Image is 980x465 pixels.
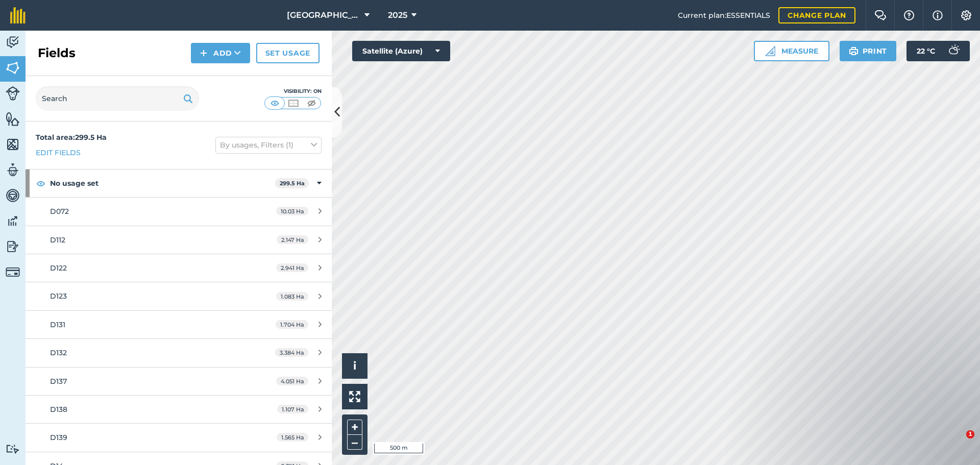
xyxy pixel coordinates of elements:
span: D072 [50,207,69,216]
img: svg+xml;base64,PHN2ZyB4bWxucz0iaHR0cDovL3d3dy53My5vcmcvMjAwMC9zdmciIHdpZHRoPSI1NiIgaGVpZ2h0PSI2MC... [6,111,20,127]
span: 10.03 Ha [276,207,308,215]
img: svg+xml;base64,PHN2ZyB4bWxucz0iaHR0cDovL3d3dy53My5vcmcvMjAwMC9zdmciIHdpZHRoPSI1MCIgaGVpZ2h0PSI0MC... [287,98,300,108]
a: D1374.051 Ha [26,368,332,395]
iframe: Intercom live chat [945,430,970,455]
a: D1311.704 Ha [26,311,332,338]
img: svg+xml;base64,PHN2ZyB4bWxucz0iaHR0cDovL3d3dy53My5vcmcvMjAwMC9zdmciIHdpZHRoPSIxOCIgaGVpZ2h0PSIyNC... [36,177,45,189]
span: Current plan : ESSENTIALS [678,10,770,21]
img: svg+xml;base64,PD94bWwgdmVyc2lvbj0iMS4wIiBlbmNvZGluZz0idXRmLTgiPz4KPCEtLSBHZW5lcmF0b3I6IEFkb2JlIE... [6,444,20,454]
strong: 299.5 Ha [280,180,305,187]
span: 2.941 Ha [276,263,308,272]
img: svg+xml;base64,PHN2ZyB4bWxucz0iaHR0cDovL3d3dy53My5vcmcvMjAwMC9zdmciIHdpZHRoPSIxNyIgaGVpZ2h0PSIxNy... [933,9,943,21]
img: svg+xml;base64,PHN2ZyB4bWxucz0iaHR0cDovL3d3dy53My5vcmcvMjAwMC9zdmciIHdpZHRoPSI1MCIgaGVpZ2h0PSI0MC... [305,98,318,108]
a: D07210.03 Ha [26,198,332,225]
strong: No usage set [50,169,275,197]
span: 2.147 Ha [277,235,308,244]
img: A cog icon [960,10,972,20]
span: D123 [50,291,67,301]
span: 1 [966,430,974,438]
span: 1.704 Ha [276,320,308,329]
img: svg+xml;base64,PD94bWwgdmVyc2lvbj0iMS4wIiBlbmNvZGluZz0idXRmLTgiPz4KPCEtLSBHZW5lcmF0b3I6IEFkb2JlIE... [6,188,20,203]
button: By usages, Filters (1) [215,137,322,153]
h2: Fields [38,45,76,61]
span: D112 [50,235,65,244]
span: D132 [50,348,67,357]
img: svg+xml;base64,PD94bWwgdmVyc2lvbj0iMS4wIiBlbmNvZGluZz0idXRmLTgiPz4KPCEtLSBHZW5lcmF0b3I6IEFkb2JlIE... [6,239,20,254]
span: D139 [50,433,67,442]
a: Set usage [256,43,320,63]
img: svg+xml;base64,PHN2ZyB4bWxucz0iaHR0cDovL3d3dy53My5vcmcvMjAwMC9zdmciIHdpZHRoPSI1MCIgaGVpZ2h0PSI0MC... [268,98,281,108]
a: Change plan [778,7,855,23]
a: D1222.941 Ha [26,254,332,282]
img: svg+xml;base64,PHN2ZyB4bWxucz0iaHR0cDovL3d3dy53My5vcmcvMjAwMC9zdmciIHdpZHRoPSIxNCIgaGVpZ2h0PSIyNC... [200,47,207,59]
img: svg+xml;base64,PD94bWwgdmVyc2lvbj0iMS4wIiBlbmNvZGluZz0idXRmLTgiPz4KPCEtLSBHZW5lcmF0b3I6IEFkb2JlIE... [6,162,20,178]
span: 1.565 Ha [277,433,308,442]
img: Ruler icon [765,46,775,56]
img: svg+xml;base64,PHN2ZyB4bWxucz0iaHR0cDovL3d3dy53My5vcmcvMjAwMC9zdmciIHdpZHRoPSI1NiIgaGVpZ2h0PSI2MC... [6,137,20,152]
a: D1122.147 Ha [26,226,332,254]
span: 22 ° C [917,41,935,61]
img: svg+xml;base64,PD94bWwgdmVyc2lvbj0iMS4wIiBlbmNvZGluZz0idXRmLTgiPz4KPCEtLSBHZW5lcmF0b3I6IEFkb2JlIE... [6,213,20,229]
a: D1323.384 Ha [26,339,332,366]
button: 22 °C [906,41,970,61]
img: svg+xml;base64,PHN2ZyB4bWxucz0iaHR0cDovL3d3dy53My5vcmcvMjAwMC9zdmciIHdpZHRoPSIxOSIgaGVpZ2h0PSIyNC... [183,92,193,105]
a: D1381.107 Ha [26,396,332,423]
img: svg+xml;base64,PD94bWwgdmVyc2lvbj0iMS4wIiBlbmNvZGluZz0idXRmLTgiPz4KPCEtLSBHZW5lcmF0b3I6IEFkb2JlIE... [6,265,20,279]
button: Add [191,43,250,63]
img: svg+xml;base64,PHN2ZyB4bWxucz0iaHR0cDovL3d3dy53My5vcmcvMjAwMC9zdmciIHdpZHRoPSIxOSIgaGVpZ2h0PSIyNC... [849,45,859,57]
img: svg+xml;base64,PD94bWwgdmVyc2lvbj0iMS4wIiBlbmNvZGluZz0idXRmLTgiPz4KPCEtLSBHZW5lcmF0b3I6IEFkb2JlIE... [6,86,20,101]
a: Edit fields [36,147,81,158]
span: i [353,359,356,372]
a: D1391.565 Ha [26,424,332,451]
button: Print [840,41,897,61]
div: Visibility: On [264,87,322,95]
img: svg+xml;base64,PD94bWwgdmVyc2lvbj0iMS4wIiBlbmNvZGluZz0idXRmLTgiPz4KPCEtLSBHZW5lcmF0b3I6IEFkb2JlIE... [943,41,964,61]
button: – [347,435,362,450]
img: svg+xml;base64,PHN2ZyB4bWxucz0iaHR0cDovL3d3dy53My5vcmcvMjAwMC9zdmciIHdpZHRoPSI1NiIgaGVpZ2h0PSI2MC... [6,60,20,76]
span: D138 [50,405,67,414]
img: Two speech bubbles overlapping with the left bubble in the forefront [874,10,887,20]
span: 4.051 Ha [276,377,308,385]
span: 3.384 Ha [275,348,308,357]
button: + [347,420,362,435]
span: D122 [50,263,67,273]
img: fieldmargin Logo [10,7,26,23]
button: Satellite (Azure) [352,41,450,61]
span: D137 [50,377,67,386]
strong: Total area : 299.5 Ha [36,133,107,142]
span: 1.107 Ha [277,405,308,413]
a: D1231.083 Ha [26,282,332,310]
div: No usage set299.5 Ha [26,169,332,197]
button: Measure [754,41,829,61]
span: 2025 [388,9,407,21]
button: i [342,353,367,379]
img: svg+xml;base64,PD94bWwgdmVyc2lvbj0iMS4wIiBlbmNvZGluZz0idXRmLTgiPz4KPCEtLSBHZW5lcmF0b3I6IEFkb2JlIE... [6,35,20,50]
img: Four arrows, one pointing top left, one top right, one bottom right and the last bottom left [349,391,360,402]
span: 1.083 Ha [276,292,308,301]
input: Search [36,86,199,111]
span: [GEOGRAPHIC_DATA] [287,9,360,21]
span: D131 [50,320,65,329]
img: A question mark icon [903,10,915,20]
